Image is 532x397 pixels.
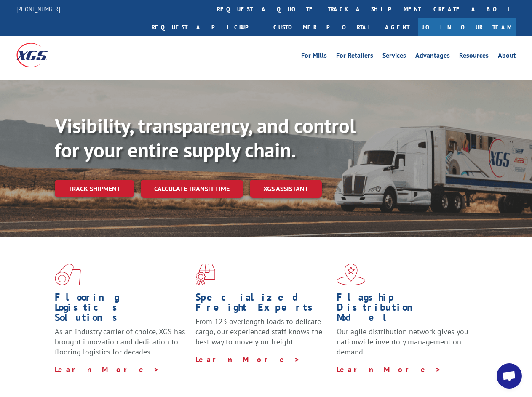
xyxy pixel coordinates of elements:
a: Advantages [415,52,450,61]
a: XGS ASSISTANT [250,180,322,198]
a: Join Our Team [418,18,516,36]
a: For Retailers [336,52,373,61]
img: xgs-icon-flagship-distribution-model-red [337,264,366,285]
a: Learn More > [55,365,160,374]
a: Customer Portal [267,18,377,36]
a: Calculate transit time [141,180,243,198]
a: About [498,52,516,61]
h1: Flooring Logistics Solutions [55,292,189,327]
a: Resources [459,52,489,61]
a: Learn More > [195,354,300,364]
p: From 123 overlength loads to delicate cargo, our experienced staff knows the best way to move you... [195,317,330,354]
img: xgs-icon-focused-on-flooring-red [195,264,215,285]
a: For Mills [301,52,327,61]
b: Visibility, transparency, and control for your entire supply chain. [55,112,356,163]
h1: Specialized Freight Experts [195,292,330,317]
a: Request a pickup [145,18,267,36]
span: Our agile distribution network gives you nationwide inventory management on demand. [337,327,468,357]
a: [PHONE_NUMBER] [16,5,60,13]
a: Agent [377,18,418,36]
h1: Flagship Distribution Model [337,292,471,327]
a: Services [382,52,406,61]
span: As an industry carrier of choice, XGS has brought innovation and dedication to flooring logistics... [55,327,185,357]
a: Learn More > [337,365,441,374]
div: Open chat [497,363,522,389]
a: Track shipment [55,180,134,197]
img: xgs-icon-total-supply-chain-intelligence-red [55,264,81,285]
